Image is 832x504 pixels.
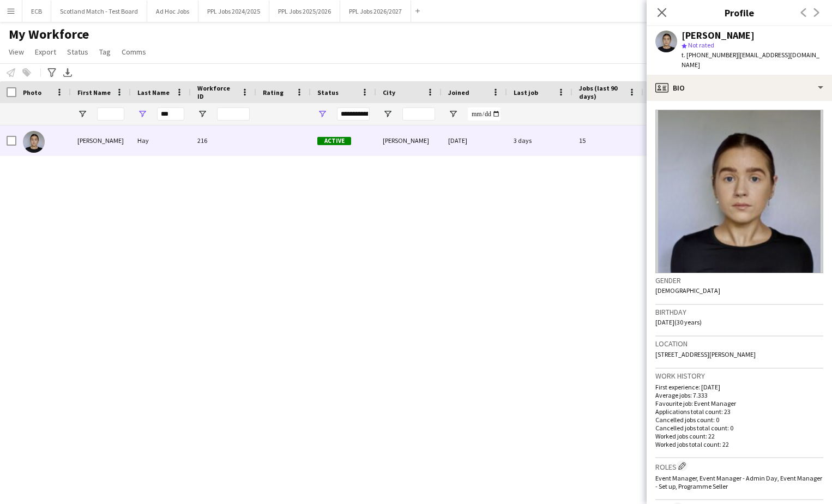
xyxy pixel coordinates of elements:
div: 216 [191,125,256,155]
span: Joined [448,88,469,97]
input: City Filter Input [402,107,435,121]
p: First experience: [DATE] [655,383,823,391]
button: ECB [22,1,51,22]
span: Tag [99,47,111,57]
h3: Gender [655,275,823,285]
button: Open Filter Menu [77,109,87,119]
span: City [383,88,395,97]
a: Tag [95,45,115,59]
button: Open Filter Menu [317,109,327,119]
div: [DATE] [442,125,507,155]
input: Last Name Filter Input [157,107,184,121]
span: Not rated [688,41,714,49]
app-action-btn: Export XLSX [61,66,74,79]
h3: Work history [655,371,823,381]
span: Comms [122,47,146,57]
span: Jobs (last 90 days) [579,84,624,100]
span: Event Manager, Event Manager - Admin Day, Event Manager - Set up, Programme Seller [655,474,822,490]
span: [STREET_ADDRESS][PERSON_NAME] [655,350,756,358]
input: Workforce ID Filter Input [217,107,250,121]
span: Rating [263,88,284,97]
input: First Name Filter Input [97,107,124,121]
a: Comms [117,45,150,59]
span: [DATE] (30 years) [655,318,702,326]
button: PPL Jobs 2025/2026 [269,1,340,22]
button: Open Filter Menu [137,109,147,119]
span: Status [317,88,339,97]
h3: Birthday [655,307,823,317]
button: Open Filter Menu [448,109,458,119]
h3: Profile [647,5,832,20]
p: Average jobs: 7.333 [655,391,823,399]
span: Last Name [137,88,170,97]
button: PPL Jobs 2024/2025 [198,1,269,22]
button: Open Filter Menu [197,109,207,119]
span: Last job [514,88,538,97]
div: 15 [572,125,643,155]
app-action-btn: Advanced filters [45,66,58,79]
button: Open Filter Menu [383,109,393,119]
p: Cancelled jobs total count: 0 [655,424,823,432]
div: [PERSON_NAME] [376,125,442,155]
span: View [9,47,24,57]
div: [PERSON_NAME] [71,125,131,155]
a: Export [31,45,61,59]
p: Applications total count: 23 [655,407,823,416]
span: t. [PHONE_NUMBER] [682,51,738,59]
span: Photo [23,88,41,97]
span: Active [317,137,351,145]
button: PPL Jobs 2026/2027 [340,1,411,22]
p: Worked jobs count: 22 [655,432,823,440]
button: Scotland Match - Test Board [51,1,147,22]
p: Favourite job: Event Manager [655,399,823,407]
img: Rachel Hay [23,131,45,153]
img: Crew avatar or photo [655,110,823,273]
h3: Location [655,339,823,349]
span: | [EMAIL_ADDRESS][DOMAIN_NAME] [682,51,819,69]
p: Cancelled jobs count: 0 [655,416,823,424]
h3: Roles [655,460,823,472]
div: Hay [131,125,191,155]
a: View [4,45,28,59]
p: Worked jobs total count: 22 [655,440,823,448]
div: [PERSON_NAME] [682,31,755,40]
span: First Name [77,88,111,97]
span: Workforce ID [197,84,237,100]
a: Status [63,45,93,59]
input: Joined Filter Input [468,107,501,121]
span: Export [35,47,56,57]
button: Ad Hoc Jobs [147,1,198,22]
span: My Workforce [9,26,89,43]
div: Bio [647,75,832,101]
span: [DEMOGRAPHIC_DATA] [655,286,720,295]
div: 3 days [507,125,572,155]
span: Status [67,47,88,57]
